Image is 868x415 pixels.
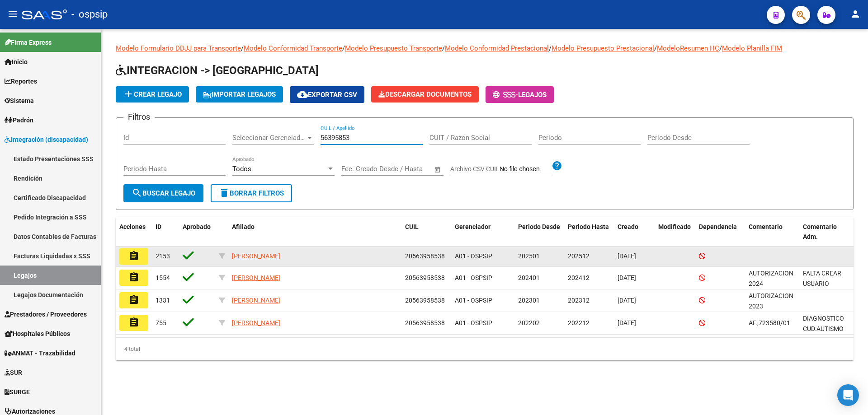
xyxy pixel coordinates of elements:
datatable-header-cell: Dependencia [695,217,745,247]
span: Hospitales Públicos [5,329,70,339]
span: DIAGNOSTICO CUD:AUTISMO EN LA NIÑEZ [803,315,844,343]
span: Dependencia [699,223,737,230]
span: Legajos [518,91,547,99]
span: Seleccionar Gerenciador [232,134,306,142]
span: ANMAT - Trazabilidad [5,348,75,358]
mat-icon: assignment [128,317,139,328]
datatable-header-cell: Creado [614,217,655,247]
h3: Filtros [123,111,155,123]
span: Comentario [749,223,783,230]
span: A01 - OSPSIP [455,274,492,281]
button: -Legajos [486,86,554,103]
button: Buscar Legajo [123,184,203,202]
input: Fecha inicio [341,165,378,173]
span: CUIL [405,223,419,230]
a: ModeloResumen HC [657,44,719,52]
mat-icon: assignment [128,272,139,283]
datatable-header-cell: Acciones [116,217,152,247]
datatable-header-cell: ID [152,217,179,247]
button: Descargar Documentos [371,86,479,103]
div: Open Intercom Messenger [837,384,859,406]
a: Modelo Conformidad Prestacional [445,44,549,52]
a: Modelo Conformidad Transporte [244,44,342,52]
span: 202312 [568,297,590,304]
span: Exportar CSV [297,91,357,99]
span: [PERSON_NAME] [232,252,280,260]
span: SUR [5,368,22,378]
a: Modelo Planilla FIM [722,44,782,52]
mat-icon: menu [7,9,18,19]
span: Inicio [5,57,28,67]
span: Sistema [5,96,34,106]
datatable-header-cell: CUIL [401,217,451,247]
span: AUTORIZACION 2023 [749,292,793,310]
span: [DATE] [618,319,636,326]
span: 1554 [156,274,170,281]
span: Firma Express [5,37,52,47]
span: 202412 [568,274,590,281]
mat-icon: delete [219,187,230,198]
a: Modelo Formulario DDJJ para Transporte [116,44,241,52]
span: 202501 [518,252,540,260]
span: A01 - OSPSIP [455,319,492,326]
span: Crear Legajo [123,90,182,98]
span: Padrón [5,115,33,125]
span: Prestadores / Proveedores [5,309,87,319]
input: Archivo CSV CUIL [500,165,552,173]
div: 4 total [116,338,854,360]
datatable-header-cell: Comentario [745,217,799,247]
input: Fecha fin [386,165,430,173]
span: Gerenciador [455,223,491,230]
mat-icon: cloud_download [297,89,308,100]
span: 1331 [156,297,170,304]
span: Afiliado [232,223,255,230]
mat-icon: search [132,187,142,198]
mat-icon: person [850,9,861,19]
span: FALTA CREAR USUARIO [803,270,841,287]
button: Open calendar [433,164,443,175]
span: INTEGRACION -> [GEOGRAPHIC_DATA] [116,64,319,77]
span: 20563958538 [405,274,445,281]
span: 755 [156,319,166,326]
button: Crear Legajo [116,86,189,103]
span: Modificado [658,223,691,230]
datatable-header-cell: Periodo Desde [514,217,564,247]
a: Modelo Presupuesto Transporte [345,44,442,52]
span: A01 - OSPSIP [455,297,492,304]
span: SURGE [5,387,30,397]
span: Descargar Documentos [378,90,472,98]
span: Acciones [119,223,146,230]
datatable-header-cell: Afiliado [228,217,401,247]
span: - [493,91,518,99]
span: [DATE] [618,252,636,260]
a: Modelo Presupuesto Prestacional [552,44,654,52]
datatable-header-cell: Modificado [655,217,695,247]
datatable-header-cell: Comentario Adm. [799,217,854,247]
span: Aprobado [183,223,211,230]
span: [PERSON_NAME] [232,297,280,304]
datatable-header-cell: Gerenciador [451,217,514,247]
span: IMPORTAR LEGAJOS [203,90,276,98]
span: Periodo Desde [518,223,560,230]
span: 202301 [518,297,540,304]
span: AF.;723580/01 [749,319,790,326]
mat-icon: help [552,160,562,171]
datatable-header-cell: Aprobado [179,217,215,247]
span: [DATE] [618,297,636,304]
span: Periodo Hasta [568,223,609,230]
span: 202202 [518,319,540,326]
span: 20563958538 [405,297,445,304]
span: 20563958538 [405,319,445,326]
span: Integración (discapacidad) [5,135,88,145]
span: Todos [232,165,251,173]
button: Exportar CSV [290,86,364,103]
span: 20563958538 [405,252,445,260]
span: 202401 [518,274,540,281]
span: Comentario Adm. [803,223,837,241]
mat-icon: assignment [128,294,139,305]
span: 2153 [156,252,170,260]
span: AUTORIZACION 2024 [749,270,793,287]
datatable-header-cell: Periodo Hasta [564,217,614,247]
span: Archivo CSV CUIL [450,165,500,173]
span: ID [156,223,161,230]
